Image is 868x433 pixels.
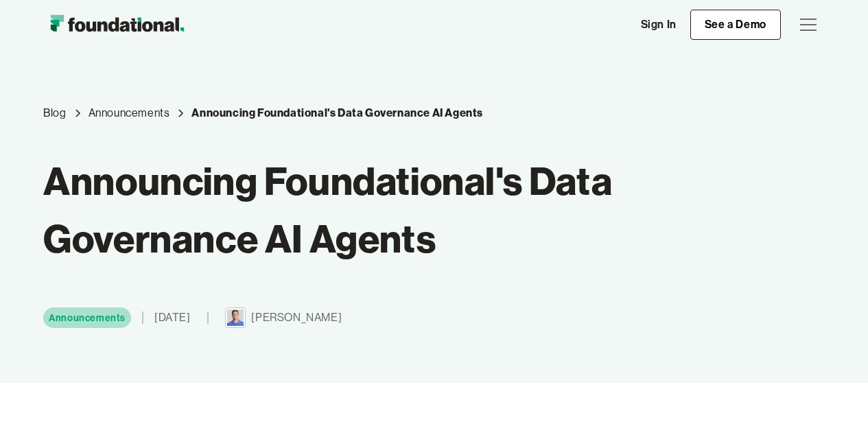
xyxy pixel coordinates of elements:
div: menu [792,8,825,41]
h1: Announcing Foundational's Data Governance AI Agents [43,152,746,268]
div: [PERSON_NAME] [251,309,342,327]
a: Sign In [627,10,690,39]
a: Category [43,307,131,328]
div: Announcements [89,104,170,122]
div: Announcements [49,310,126,325]
img: Foundational Logo [43,11,191,38]
a: See a Demo [690,10,781,40]
a: Category [89,104,170,122]
div: [DATE] [154,309,191,327]
a: Current blog [191,104,483,122]
a: home [43,11,191,38]
a: Blog [43,104,66,122]
div: Announcing Foundational's Data Governance AI Agents [191,104,483,122]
